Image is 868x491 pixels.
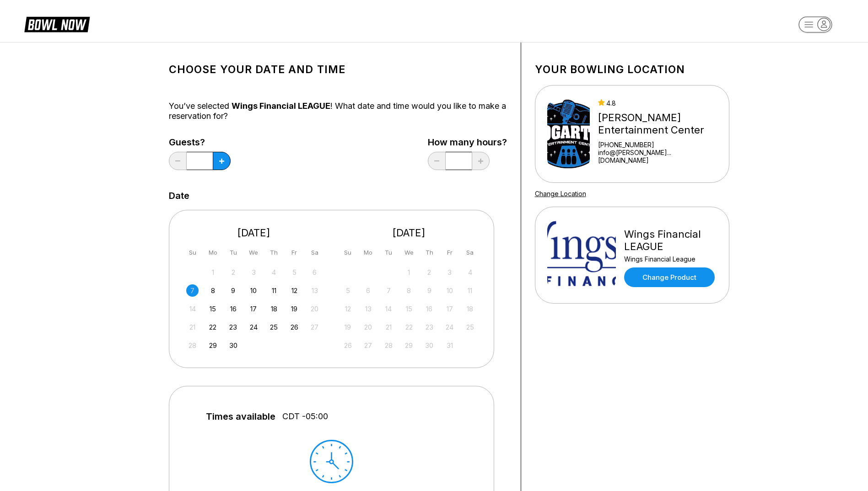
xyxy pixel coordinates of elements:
div: Fr [443,246,456,259]
label: Guests? [169,137,231,147]
div: month 2025-10 [340,265,478,352]
div: Not available Saturday, October 18th, 2025 [464,303,476,315]
div: Choose Wednesday, September 17th, 2025 [248,303,260,315]
div: Not available Sunday, September 28th, 2025 [186,339,199,352]
div: Choose Wednesday, September 24th, 2025 [248,321,260,333]
div: Not available Wednesday, October 1st, 2025 [403,266,415,278]
div: Not available Wednesday, October 8th, 2025 [403,284,415,297]
div: Not available Sunday, October 19th, 2025 [342,321,354,333]
div: Choose Tuesday, September 30th, 2025 [227,339,239,352]
div: Wings Financial League [624,255,717,263]
div: Not available Monday, October 13th, 2025 [362,303,374,315]
div: Not available Saturday, September 6th, 2025 [308,266,321,278]
div: Choose Tuesday, September 9th, 2025 [227,284,239,297]
div: Choose Monday, September 29th, 2025 [207,339,219,352]
div: Not available Friday, October 24th, 2025 [443,321,456,333]
div: Not available Monday, September 1st, 2025 [207,266,219,278]
div: Choose Thursday, September 11th, 2025 [268,284,280,297]
div: Not available Sunday, October 12th, 2025 [342,303,354,315]
div: Not available Friday, October 31st, 2025 [443,339,456,352]
div: Mo [362,246,374,259]
div: Choose Wednesday, September 10th, 2025 [248,284,260,297]
div: Th [268,246,280,259]
div: Not available Saturday, September 20th, 2025 [308,303,321,315]
div: Choose Thursday, September 25th, 2025 [268,321,280,333]
div: Choose Friday, September 12th, 2025 [288,284,301,297]
div: Not available Monday, October 6th, 2025 [362,284,374,297]
div: Not available Tuesday, October 21st, 2025 [383,321,395,333]
div: We [403,246,415,259]
h1: Your bowling location [535,63,729,76]
div: Wings Financial LEAGUE [624,228,717,253]
div: Not available Sunday, October 26th, 2025 [342,339,354,352]
div: You’ve selected ! What date and time would you like to make a reservation for? [169,101,507,121]
div: Choose Thursday, September 18th, 2025 [268,303,280,315]
div: Not available Tuesday, October 28th, 2025 [383,339,395,352]
div: Tu [383,246,395,259]
div: Sa [308,246,321,259]
div: Not available Tuesday, October 14th, 2025 [383,303,395,315]
div: Choose Tuesday, September 16th, 2025 [227,303,239,315]
div: Not available Thursday, October 23rd, 2025 [423,321,436,333]
div: Not available Thursday, October 16th, 2025 [423,303,436,315]
div: Mo [207,246,219,259]
div: Not available Saturday, October 4th, 2025 [464,266,476,278]
label: Date [169,191,189,201]
div: Not available Thursday, October 30th, 2025 [423,339,436,352]
div: Not available Thursday, October 2nd, 2025 [423,266,436,278]
div: Fr [288,246,301,259]
span: Times available [206,411,275,422]
div: Choose Monday, September 15th, 2025 [207,303,219,315]
div: [PERSON_NAME] Entertainment Center [598,112,717,136]
div: 4.8 [598,99,717,107]
div: Not available Monday, October 27th, 2025 [362,339,374,352]
div: Not available Thursday, September 4th, 2025 [268,266,280,278]
div: Th [423,246,436,259]
div: Choose Friday, September 26th, 2025 [288,321,301,333]
div: [DATE] [183,227,325,239]
div: Not available Saturday, October 25th, 2025 [464,321,476,333]
div: Not available Friday, October 10th, 2025 [443,284,456,297]
div: Not available Sunday, October 5th, 2025 [342,284,354,297]
a: Change Product [624,267,715,287]
div: Not available Monday, October 20th, 2025 [362,321,374,333]
div: Not available Wednesday, October 29th, 2025 [403,339,415,352]
img: Wings Financial LEAGUE [547,221,616,289]
div: We [248,246,260,259]
div: Su [342,246,354,259]
div: Not available Friday, October 17th, 2025 [443,303,456,315]
div: Tu [227,246,239,259]
div: Not available Saturday, October 11th, 2025 [464,284,476,297]
div: [PHONE_NUMBER] [598,141,717,149]
div: [DATE] [338,227,480,239]
div: Not available Sunday, September 14th, 2025 [186,303,199,315]
div: Not available Friday, September 5th, 2025 [288,266,301,278]
div: Choose Friday, September 19th, 2025 [288,303,301,315]
div: Not available Wednesday, September 3rd, 2025 [248,266,260,278]
div: Not available Saturday, September 27th, 2025 [308,321,321,333]
div: Not available Wednesday, October 15th, 2025 [403,303,415,315]
img: Bogart's Entertainment Center [547,100,590,168]
label: How many hours? [428,137,507,147]
div: Not available Thursday, October 9th, 2025 [423,284,436,297]
div: Not available Sunday, September 21st, 2025 [186,321,199,333]
div: Sa [464,246,476,259]
h1: Choose your Date and time [169,63,507,76]
div: Not available Saturday, September 13th, 2025 [308,284,321,297]
a: Change Location [535,190,586,197]
div: Not available Tuesday, September 2nd, 2025 [227,266,239,278]
div: Choose Monday, September 22nd, 2025 [207,321,219,333]
div: Choose Tuesday, September 23rd, 2025 [227,321,239,333]
div: Su [186,246,199,259]
span: CDT -05:00 [282,411,328,422]
div: Not available Wednesday, October 22nd, 2025 [403,321,415,333]
div: Not available Sunday, September 7th, 2025 [186,284,199,297]
a: info@[PERSON_NAME]...[DOMAIN_NAME] [598,149,717,164]
div: Choose Monday, September 8th, 2025 [207,284,219,297]
div: Not available Friday, October 3rd, 2025 [443,266,456,278]
div: Not available Tuesday, October 7th, 2025 [383,284,395,297]
div: month 2025-09 [185,265,323,352]
span: Wings Financial LEAGUE [232,101,330,111]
